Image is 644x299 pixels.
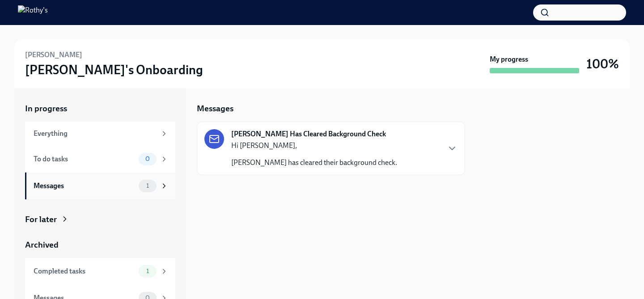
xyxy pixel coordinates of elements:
div: To do tasks [34,154,135,164]
div: Everything [34,129,157,139]
h3: [PERSON_NAME]'s Onboarding [25,62,203,78]
strong: [PERSON_NAME] Has Cleared Background Check [231,129,386,139]
a: In progress [25,103,175,114]
span: 1 [141,182,154,189]
span: 1 [141,268,154,274]
a: Everything [25,122,175,146]
p: [PERSON_NAME] has cleared their background check. [231,158,397,168]
div: For later [25,214,57,225]
a: Archived [25,239,175,251]
img: Rothy's [18,5,48,20]
h6: [PERSON_NAME] [25,50,82,60]
a: For later [25,214,175,225]
h5: Messages [197,103,233,114]
div: Messages [34,181,135,191]
strong: My progress [490,55,528,64]
a: To do tasks0 [25,146,175,173]
a: Messages1 [25,173,175,199]
h3: 100% [586,56,619,72]
span: 0 [140,156,155,162]
div: Completed tasks [34,266,135,276]
p: Hi [PERSON_NAME], [231,141,397,151]
a: Completed tasks1 [25,258,175,285]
